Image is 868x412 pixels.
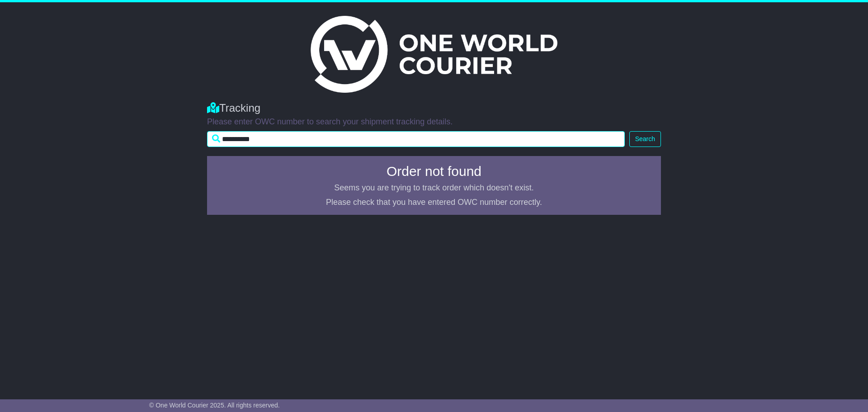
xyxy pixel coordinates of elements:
h4: Order not found [212,164,656,179]
button: Search [629,131,661,147]
span: © One World Courier 2025. All rights reserved. [149,402,280,409]
div: Tracking [207,102,661,115]
p: Please check that you have entered OWC number correctly. [212,198,656,208]
p: Seems you are trying to track order which doesn't exist. [212,183,656,193]
p: Please enter OWC number to search your shipment tracking details. [207,117,661,127]
img: Light [311,16,557,93]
